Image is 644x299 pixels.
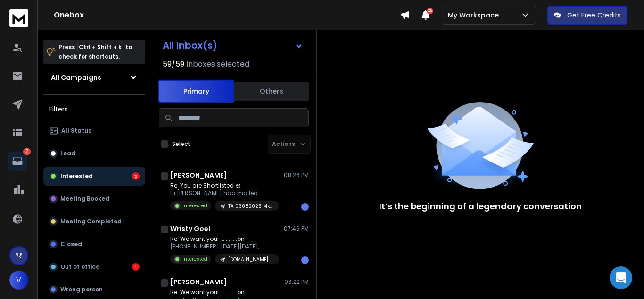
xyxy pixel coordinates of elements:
p: Re: You are Shortlisted @ [170,182,279,189]
span: 59 / 59 [163,59,184,70]
p: 7 [23,148,31,155]
p: Closed [60,240,82,248]
h1: Onebox [54,9,400,21]
a: 7 [8,152,27,171]
div: 1 [132,263,140,271]
span: Ctrl + Shift + k [77,42,123,52]
button: Out of office1 [43,257,145,276]
button: Meeting Booked [43,189,145,208]
button: Lead [43,144,145,163]
p: 06:22 PM [284,278,309,286]
p: [PHONE_NUMBER] [DATE][DATE], [170,243,279,250]
p: Interested [60,172,93,180]
button: Primary [158,80,234,103]
button: V [9,271,28,290]
h1: [PERSON_NAME] [170,277,227,287]
p: It’s the beginning of a legendary conversation [379,200,582,213]
h3: Inboxes selected [186,59,249,70]
p: All Status [61,127,91,135]
div: Open Intercom Messenger [610,266,632,289]
p: Interested [182,202,207,209]
p: Press to check for shortcuts. [58,43,132,61]
button: All Campaigns [43,68,145,87]
p: 08:26 PM [284,171,309,179]
button: All Inbox(s) [155,36,311,55]
p: TA 06082025 Mktg Dir [DOMAIN_NAME] [228,203,273,210]
div: 5 [132,172,140,180]
button: All Status [43,121,145,140]
button: Get Free Credits [547,6,627,25]
p: My Workspace [448,10,503,20]
img: logo [9,9,28,27]
p: Re: We want you! ............on [170,289,279,296]
button: Others [234,81,309,102]
button: Meeting Completed [43,212,145,231]
p: Lead [60,150,75,157]
p: Re: We want you! ............on [170,235,279,243]
p: Meeting Completed [60,218,122,225]
label: Select [172,140,190,148]
button: Closed [43,235,145,254]
button: Wrong person [43,280,145,299]
p: Out of office [60,263,99,271]
p: Interested [182,256,207,263]
h1: All Inbox(s) [163,41,217,50]
p: Meeting Booked [60,195,109,203]
h1: [PERSON_NAME] [170,171,227,180]
p: [DOMAIN_NAME] Podcast - Lets Make it happen 11082025 [228,256,273,263]
p: 07:46 PM [284,225,309,232]
p: Get Free Credits [567,10,621,20]
span: 25 [427,8,433,14]
h3: Filters [43,103,145,116]
p: Hi [PERSON_NAME] had mailed [170,189,279,197]
p: Wrong person [60,286,103,293]
button: Interested5 [43,167,145,186]
div: 1 [301,256,309,264]
h1: Wristy Goel [170,224,210,233]
div: 1 [301,203,309,211]
h1: All Campaigns [51,73,101,82]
